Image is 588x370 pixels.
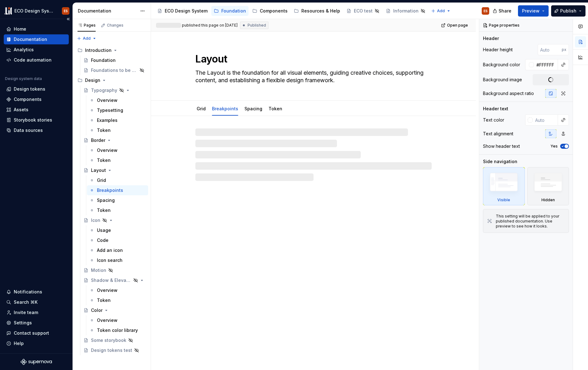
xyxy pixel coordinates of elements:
[165,8,208,14] div: ECO Design System
[14,340,24,347] div: Help
[538,44,562,55] input: Auto
[266,102,285,115] div: Token
[97,97,118,103] div: Overview
[155,5,428,17] div: Page tree
[4,55,69,65] a: Code automation
[14,47,34,53] div: Analytics
[81,335,148,345] a: Some storybook
[91,347,132,353] div: Design tokens test
[4,318,69,328] a: Settings
[496,214,565,229] div: This setting will be applied to your published documentation. Use preview to see how it looks.
[4,105,69,115] a: Assets
[483,47,513,53] div: Header height
[97,187,123,193] div: Breakpoints
[87,245,148,255] a: Add an icon
[301,8,340,14] div: Resources & Help
[14,330,49,336] div: Contact support
[533,114,558,126] input: Auto
[197,106,206,111] a: Grid
[91,277,131,283] div: Shadow & Elevation
[97,257,123,263] div: Icon search
[4,115,69,125] a: Storybook stories
[75,45,148,55] div: Introduction
[4,94,69,104] a: Components
[14,107,28,113] div: Assets
[497,197,510,202] div: Visible
[212,106,238,111] a: Breakpoints
[91,217,100,223] div: Icon
[14,26,26,32] div: Home
[14,320,32,326] div: Settings
[91,267,106,273] div: Motion
[87,185,148,195] a: Breakpoints
[81,305,148,315] a: Color
[4,287,69,297] button: Notifications
[64,15,73,23] button: Collapse sidebar
[248,23,266,28] span: Published
[87,95,148,105] a: Overview
[437,8,445,13] span: Add
[484,8,488,13] div: ES
[14,86,45,92] div: Design tokens
[4,338,69,348] button: Help
[87,105,148,115] a: Typesetting
[81,165,148,175] a: Layout
[354,8,373,14] div: ECO test
[560,8,576,14] span: Publish
[91,307,103,313] div: Color
[97,327,138,333] div: Token color library
[81,85,148,95] a: Typography
[75,75,148,85] div: Design
[97,147,118,153] div: Overview
[4,45,69,55] a: Analytics
[383,6,428,16] a: Information
[97,237,108,243] div: Code
[87,315,148,325] a: Overview
[483,143,520,149] div: Show header text
[155,6,210,16] a: ECO Design System
[91,67,138,73] div: Foundations to be published
[260,8,288,14] div: Components
[194,52,430,67] textarea: Layout
[4,328,69,338] button: Contact support
[85,77,100,83] div: Design
[211,6,249,16] a: Foundation
[87,255,148,265] a: Icon search
[91,137,105,143] div: Border
[242,102,265,115] div: Spacing
[483,62,520,68] div: Background color
[483,131,513,137] div: Text alignment
[64,8,68,13] div: ES
[483,117,504,123] div: Text color
[14,299,38,305] div: Search ⌘K
[107,23,123,28] div: Changes
[21,359,52,365] svg: Supernova Logo
[483,77,522,83] div: Background image
[85,47,112,53] div: Introduction
[541,197,555,202] div: Hidden
[483,106,508,112] div: Header text
[91,337,126,343] div: Some storybook
[97,207,111,213] div: Token
[87,295,148,305] a: Token
[87,285,148,295] a: Overview
[483,158,517,165] div: Side navigation
[91,57,116,63] div: Foundation
[97,297,111,303] div: Token
[87,175,148,185] a: Grid
[14,127,43,133] div: Data sources
[291,6,343,16] a: Resources & Help
[550,144,558,149] label: Yes
[97,287,118,293] div: Overview
[447,23,468,28] span: Open page
[81,275,148,285] a: Shadow & Elevation
[75,45,148,355] div: Page tree
[78,23,96,28] div: Pages
[209,102,241,115] div: Breakpoints
[221,8,246,14] div: Foundation
[4,34,69,44] a: Documentation
[1,4,71,17] button: ECO Design SystemES
[244,106,262,111] a: Spacing
[87,145,148,155] a: Overview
